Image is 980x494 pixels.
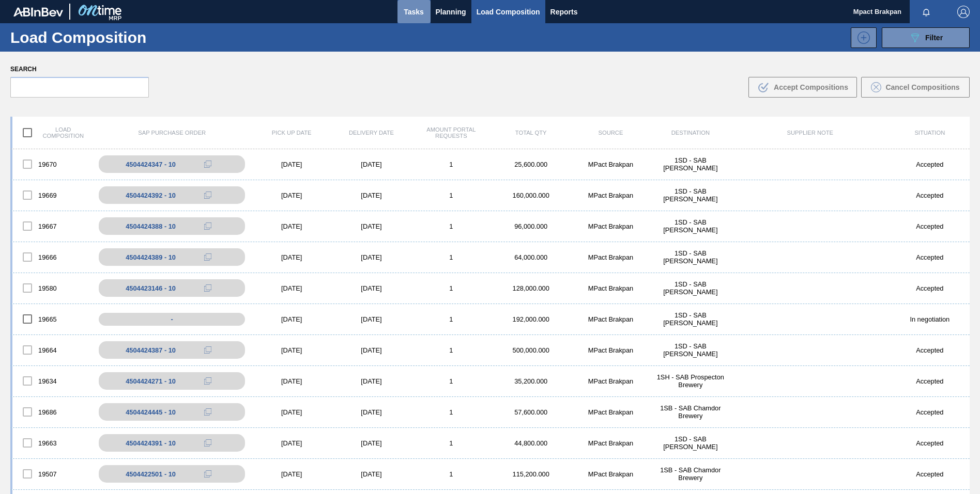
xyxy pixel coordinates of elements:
div: Copy [197,468,218,480]
div: 1 [411,161,491,168]
div: 1SD - SAB Rosslyn Brewery [651,187,730,203]
div: 64,000.000 [491,253,571,261]
div: [DATE] [331,192,411,199]
div: 19667 [12,215,92,237]
img: Logout [957,6,970,18]
div: 19669 [12,184,92,206]
div: [DATE] [331,161,411,168]
div: 1 [411,470,491,478]
img: TNhmsLtSVTkK8tSr43FrP2fwEKptu5GPRR3wAAAABJRU5ErkJggg== [13,7,63,17]
button: Accept Compositions [748,77,857,98]
div: 1 [411,408,491,416]
div: [DATE] [252,346,331,354]
div: [DATE] [252,315,331,323]
div: Supplier Note [730,130,890,136]
div: Accepted [890,284,970,292]
div: 4504424347 - 10 [126,161,176,168]
div: 19670 [12,153,92,175]
div: Copy [197,189,218,201]
div: Copy [197,375,218,387]
div: [DATE] [331,346,411,354]
div: 1SD - SAB Rosslyn Brewery [651,249,730,265]
div: 19580 [12,277,92,299]
div: 19507 [12,463,92,485]
div: 35,200.000 [491,377,571,385]
div: New Load Composition [846,27,877,48]
div: MPact Brakpan [571,470,650,478]
div: 1SB - SAB Chamdor Brewery [651,404,730,420]
div: Amount Portal Requests [411,126,491,139]
div: Copy [197,251,218,263]
span: Filter [925,34,943,42]
span: Planning [436,6,466,18]
div: 19634 [12,370,92,392]
div: MPact Brakpan [571,253,650,261]
div: Destination [651,130,730,136]
div: Accepted [890,439,970,447]
div: 1SD - SAB Rosslyn Brewery [651,156,730,172]
div: Accepted [890,408,970,416]
div: MPact Brakpan [571,284,650,292]
div: MPact Brakpan [571,346,650,354]
div: 44,800.000 [491,439,571,447]
div: 1SD - SAB Rosslyn Brewery [651,280,730,296]
div: [DATE] [331,315,411,323]
div: 96,000.000 [491,222,571,230]
div: 4504424388 - 10 [126,222,176,230]
div: [DATE] [331,253,411,261]
span: Reports [550,6,578,18]
div: [DATE] [331,222,411,230]
div: Copy [197,344,218,356]
div: 1 [411,253,491,261]
div: 1 [411,192,491,199]
div: 115,200.000 [491,470,571,478]
div: [DATE] [252,192,331,199]
div: MPact Brakpan [571,315,650,323]
div: 1SD - SAB Rosslyn Brewery [651,218,730,234]
div: 25,600.000 [491,161,571,168]
div: Total Qty [491,130,571,136]
div: [DATE] [331,377,411,385]
div: 1 [411,346,491,354]
div: Accepted [890,222,970,230]
div: SAP Purchase Order [92,130,252,136]
div: 19663 [12,432,92,454]
div: 4504424387 - 10 [126,346,176,354]
div: 4504423146 - 10 [126,284,176,292]
div: 1SH - SAB Prospecton Brewery [651,373,730,389]
h1: Load Composition [10,31,180,43]
button: Cancel Compositions [861,77,970,98]
div: MPact Brakpan [571,408,650,416]
div: MPact Brakpan [571,439,650,447]
div: Delivery Date [331,130,411,136]
div: 1SD - SAB Rosslyn Brewery [651,435,730,451]
div: [DATE] [252,161,331,168]
div: 500,000.000 [491,346,571,354]
div: [DATE] [252,408,331,416]
div: Load composition [12,122,92,144]
div: Copy [197,406,218,418]
div: 4504424271 - 10 [126,377,176,385]
button: Notifications [910,5,943,19]
div: MPact Brakpan [571,192,650,199]
span: Tasks [403,6,425,18]
div: 192,000.000 [491,315,571,323]
div: 4504424389 - 10 [126,253,176,261]
div: Accepted [890,161,970,168]
label: Search [10,62,149,77]
div: 19686 [12,401,92,423]
div: [DATE] [331,439,411,447]
div: Pick up Date [252,130,331,136]
div: Source [571,130,650,136]
div: [DATE] [252,470,331,478]
div: MPact Brakpan [571,377,650,385]
div: 19664 [12,339,92,361]
span: Load Composition [477,6,540,18]
div: 1SD - SAB Rosslyn Brewery [651,342,730,358]
div: 1 [411,315,491,323]
div: 4504424391 - 10 [126,439,176,447]
div: 1 [411,377,491,385]
div: 1 [411,284,491,292]
div: [DATE] [252,222,331,230]
div: - [99,313,245,326]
